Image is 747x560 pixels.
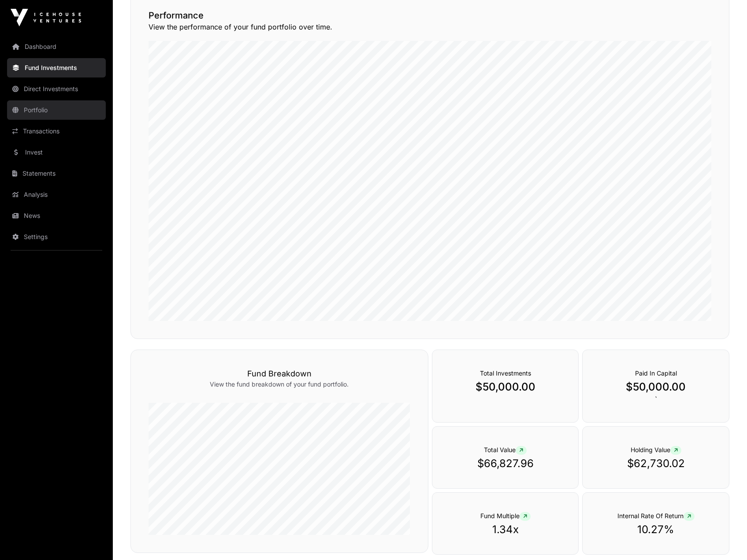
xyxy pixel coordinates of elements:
[480,512,531,519] span: Fund Multiple
[7,58,106,77] a: Fund Investments
[7,37,106,56] a: Dashboard
[149,368,410,380] h3: Fund Breakdown
[600,380,711,394] p: $50,000.00
[635,369,677,377] span: Paid In Capital
[450,523,561,537] p: 1.34x
[450,457,561,471] p: $66,827.96
[7,227,106,247] a: Settings
[7,164,106,183] a: Statements
[600,457,711,471] p: $62,730.02
[480,369,531,377] span: Total Investments
[7,100,106,120] a: Portfolio
[7,79,106,99] a: Direct Investments
[7,122,106,141] a: Transactions
[484,446,527,453] span: Total Value
[7,185,106,204] a: Analysis
[450,380,561,394] p: $50,000.00
[582,350,729,423] div: `
[149,380,410,389] p: View the fund breakdown of your fund portfolio.
[600,523,711,537] p: 10.27%
[703,518,747,560] iframe: Chat Widget
[11,9,81,26] img: Icehouse Ventures Logo
[7,206,106,225] a: News
[7,143,106,162] a: Invest
[149,22,711,32] p: View the performance of your fund portfolio over time.
[617,512,695,519] span: Internal Rate Of Return
[631,446,681,453] span: Holding Value
[149,9,711,22] h2: Performance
